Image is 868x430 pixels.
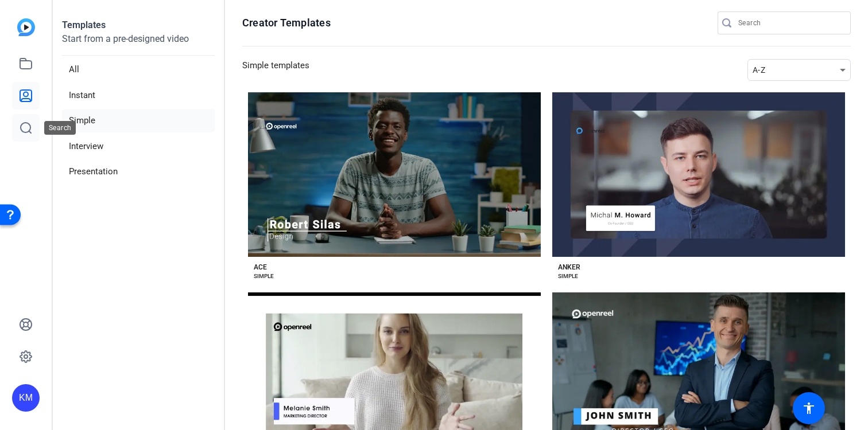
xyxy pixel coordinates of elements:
li: Simple [62,109,215,132]
li: All [62,58,215,81]
div: KM [12,384,40,412]
li: Instant [62,84,215,107]
div: Search [44,121,76,135]
mat-icon: accessibility [802,401,816,415]
input: Search [738,16,842,30]
h3: Simple templates [242,59,309,81]
span: A-Z [753,65,765,75]
strong: Templates [62,19,106,30]
div: SIMPLE [558,272,578,281]
div: ACE [254,263,267,272]
div: SIMPLE [254,272,274,281]
img: blue-gradient.svg [17,18,35,36]
p: Start from a pre-designed video [62,32,215,56]
h1: Creator Templates [242,16,331,30]
li: Interview [62,135,215,158]
div: ANKER [558,263,580,272]
button: Template image [248,92,541,257]
li: Presentation [62,160,215,183]
button: Template image [552,92,845,257]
